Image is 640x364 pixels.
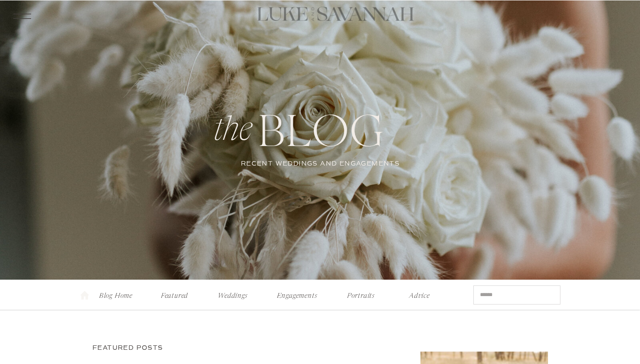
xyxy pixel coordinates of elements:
[92,343,175,354] p: FEATURED POSTS
[157,289,192,298] a: Featured
[402,289,436,298] a: Advice
[213,111,275,146] p: the
[215,289,250,298] a: Weddings
[98,289,133,298] a: Blog Home
[274,289,320,298] a: Engagements
[227,159,413,169] p: RECENT Weddings AND engagements
[343,289,379,298] a: Portraits
[219,109,422,154] h1: blog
